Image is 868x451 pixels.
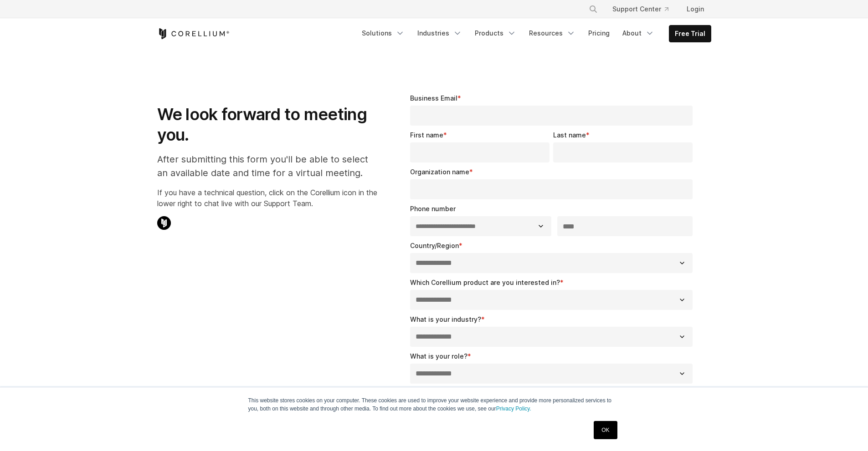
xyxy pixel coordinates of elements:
a: Industries [412,25,467,41]
span: Phone number [410,205,456,213]
span: What is your industry? [410,315,481,323]
a: Privacy Policy. [496,405,531,412]
a: OK [594,421,617,439]
a: About [617,25,660,41]
a: Corellium Home [157,28,230,39]
h1: We look forward to meeting you. [157,104,377,145]
a: Solutions [356,25,410,41]
img: Corellium Chat Icon [157,216,171,230]
span: Organization name [410,168,469,176]
div: Navigation Menu [356,25,711,42]
span: Last name [553,131,586,139]
span: Which Corellium product are you interested in? [410,279,560,286]
span: Country/Region [410,242,459,249]
span: Business Email [410,94,457,102]
p: This website stores cookies on your computer. These cookies are used to improve your website expe... [248,396,620,413]
a: Login [679,1,711,17]
p: If you have a technical question, click on the Corellium icon in the lower right to chat live wit... [157,187,377,209]
a: Resources [524,25,581,41]
a: Free Trial [669,25,711,42]
span: First name [410,131,443,139]
a: Products [469,25,522,41]
p: After submitting this form you'll be able to select an available date and time for a virtual meet... [157,152,377,180]
div: Navigation Menu [578,1,711,17]
a: Pricing [583,25,615,41]
span: What is your role? [410,352,467,360]
button: Search [585,1,601,17]
a: Support Center [605,1,676,17]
